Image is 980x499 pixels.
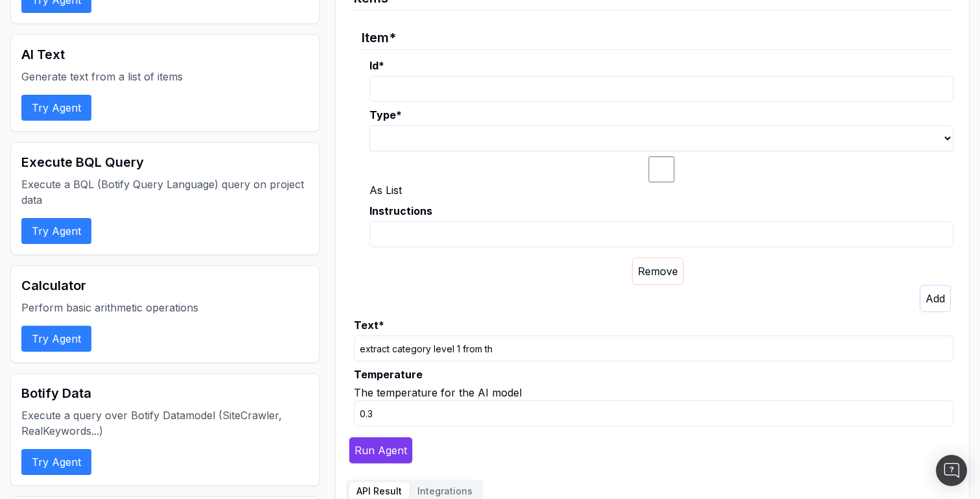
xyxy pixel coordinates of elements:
[21,176,309,208] p: Execute a BQL (Botify Query Language) query on project data
[354,317,953,333] label: Text
[21,276,309,295] h2: Calculator
[354,367,953,382] label: Temperature
[920,285,951,312] button: Add
[21,69,309,84] p: Generate text from a list of items
[936,455,967,486] div: Open Intercom Messenger
[369,107,953,123] label: Type
[21,300,309,315] p: Perform basic arithmetic operations
[632,258,684,285] button: Remove
[369,184,402,197] span: As List
[21,95,91,121] button: Try Agent
[21,449,91,475] button: Try Agent
[21,218,91,244] button: Try Agent
[362,18,953,50] legend: Item
[21,408,309,439] p: Execute a query over Botify Datamodel (SiteCrawler, RealKeywords...)
[21,326,91,352] button: Try Agent
[354,385,953,400] div: The temperature for the AI model
[369,156,953,182] input: As List
[349,437,413,464] button: Run Agent
[21,45,309,64] h2: AI Text
[21,384,309,402] h2: Botify Data
[369,58,953,73] label: Id
[369,203,953,219] label: Instructions
[21,153,309,171] h2: Execute BQL Query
